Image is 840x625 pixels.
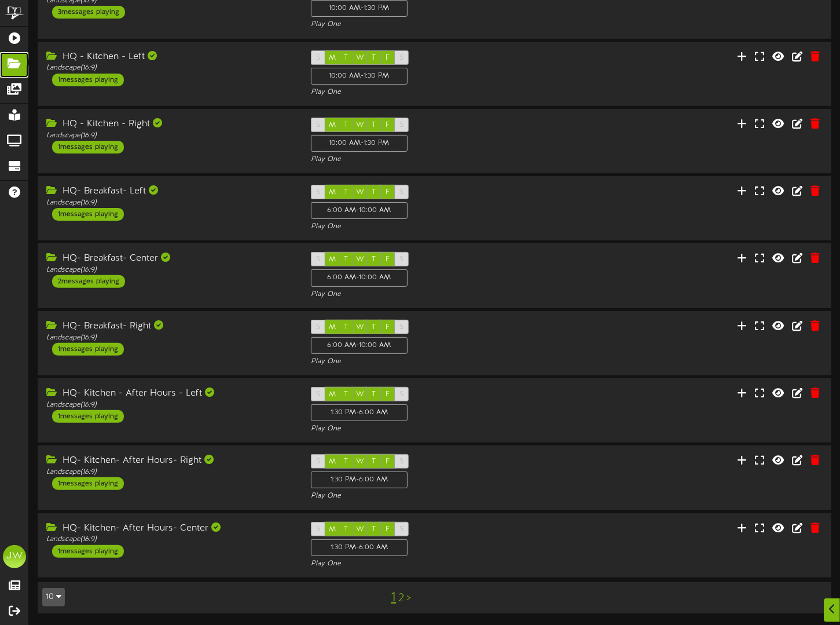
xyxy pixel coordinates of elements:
span: W [356,188,364,196]
div: Landscape ( 16:9 ) [46,131,294,141]
span: W [356,121,364,129]
div: HQ - Kitchen - Left [46,50,294,64]
span: S [399,54,404,62]
span: M [329,458,336,466]
span: T [372,323,376,331]
div: HQ- Kitchen - After Hours - Left [46,387,294,400]
div: Landscape ( 16:9 ) [46,333,294,343]
div: Play One [311,155,558,165]
span: S [399,121,404,129]
div: 1:30 PM - 6:00 AM [311,539,408,556]
span: S [399,323,404,331]
div: 10:00 AM - 1:30 PM [311,135,408,152]
button: 10 [42,588,65,606]
div: 1 messages playing [52,208,124,221]
span: S [317,54,321,62]
span: T [344,390,349,399]
span: M [329,525,336,533]
div: 10:00 AM - 1:30 PM [311,68,408,85]
span: S [399,390,404,399]
span: T [372,188,376,196]
span: T [372,458,376,466]
span: W [356,54,364,62]
div: Landscape ( 16:9 ) [46,535,294,544]
span: F [386,121,390,129]
div: 6:00 AM - 10:00 AM [311,202,408,219]
div: Play One [311,20,558,30]
span: M [329,323,336,331]
span: T [372,54,376,62]
span: M [329,390,336,399]
span: S [317,390,321,399]
div: Landscape ( 16:9 ) [46,265,294,275]
span: T [344,188,349,196]
span: W [356,390,364,399]
span: M [329,121,336,129]
a: > [406,592,411,605]
span: S [317,121,321,129]
span: T [344,525,349,533]
span: T [372,255,376,264]
span: F [386,390,390,399]
div: 6:00 AM - 10:00 AM [311,269,408,286]
div: 3 messages playing [52,6,125,19]
div: 1 messages playing [52,477,124,490]
div: HQ- Kitchen- After Hours- Center [46,522,294,535]
span: T [372,121,376,129]
div: Play One [311,424,558,434]
div: JW [3,545,26,568]
span: S [317,323,321,331]
div: Play One [311,559,558,569]
span: S [399,188,404,196]
span: T [344,458,349,466]
span: S [399,458,404,466]
span: M [329,54,336,62]
span: F [386,323,390,331]
div: 1:30 PM - 6:00 AM [311,472,408,488]
span: F [386,54,390,62]
span: F [386,458,390,466]
span: T [372,525,376,533]
div: HQ- Breakfast- Right [46,320,294,333]
span: S [317,458,321,466]
div: Landscape ( 16:9 ) [46,63,294,73]
span: W [356,255,364,264]
span: M [329,188,336,196]
span: F [386,525,390,533]
div: 6:00 AM - 10:00 AM [311,337,408,354]
a: 1 [391,590,396,605]
div: Play One [311,222,558,232]
div: 1 messages playing [52,343,124,356]
div: Landscape ( 16:9 ) [46,400,294,410]
span: W [356,525,364,533]
span: F [386,188,390,196]
span: T [344,255,349,264]
div: Landscape ( 16:9 ) [46,198,294,208]
span: T [344,54,349,62]
div: 1:30 PM - 6:00 AM [311,404,408,421]
div: Play One [311,491,558,501]
span: T [372,390,376,399]
span: W [356,458,364,466]
div: 1 messages playing [52,141,124,153]
div: 2 messages playing [52,275,125,288]
span: T [344,323,349,331]
a: 2 [398,592,404,605]
div: HQ- Kitchen- After Hours- Right [46,454,294,467]
div: 1 messages playing [52,545,124,558]
span: S [317,525,321,533]
span: F [386,255,390,264]
div: 1 messages playing [52,74,124,86]
span: S [399,525,404,533]
div: Play One [311,290,558,299]
div: HQ- Breakfast- Left [46,185,294,198]
span: S [399,255,404,264]
span: S [317,188,321,196]
span: S [317,255,321,264]
div: HQ- Breakfast- Center [46,252,294,265]
div: 1 messages playing [52,410,124,423]
div: Play One [311,357,558,367]
span: M [329,255,336,264]
span: T [344,121,349,129]
span: W [356,323,364,331]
